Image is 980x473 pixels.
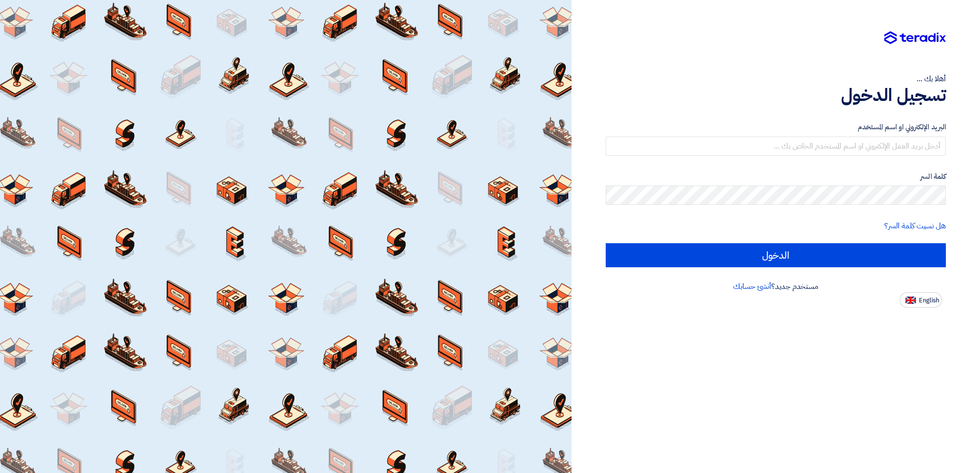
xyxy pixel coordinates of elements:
[606,243,946,267] input: الدخول
[606,85,946,106] h1: تسجيل الدخول
[905,297,916,304] img: en-US.png
[733,281,771,292] a: أنشئ حسابك
[884,220,946,232] a: هل نسيت كلمة السر؟
[606,137,946,156] input: أدخل بريد العمل الإلكتروني او اسم المستخدم الخاص بك ...
[884,31,946,45] img: Teradix logo
[606,281,946,292] div: مستخدم جديد؟
[606,122,946,133] label: البريد الإلكتروني او اسم المستخدم
[919,297,939,304] span: English
[606,171,946,182] label: كلمة السر
[900,292,942,308] button: English
[606,73,946,85] div: أهلا بك ...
